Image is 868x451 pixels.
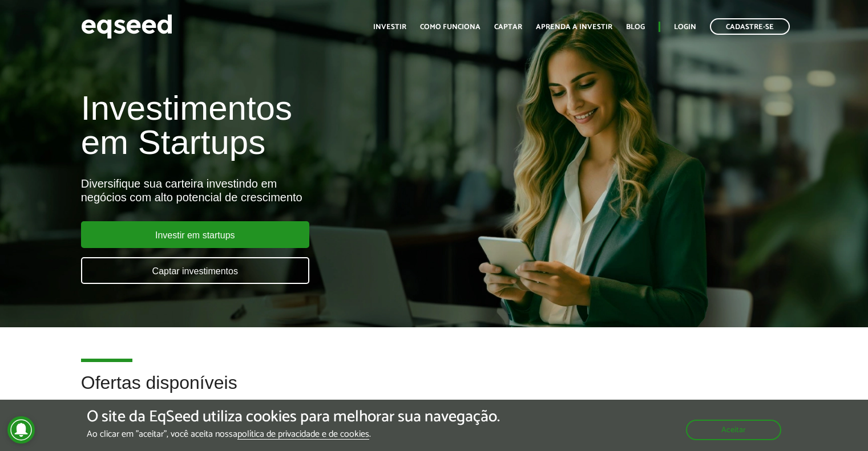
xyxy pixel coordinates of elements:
a: Investir [373,23,406,31]
p: Ao clicar em "aceitar", você aceita nossa . [87,429,500,440]
h5: O site da EqSeed utiliza cookies para melhorar sua navegação. [87,408,500,426]
a: Investir em startups [81,221,309,248]
button: Aceitar [686,420,781,440]
a: Login [674,23,696,31]
div: Diversifique sua carteira investindo em negócios com alto potencial de crescimento [81,177,498,204]
a: Captar [494,23,522,31]
a: Como funciona [420,23,481,31]
a: Cadastre-se [710,18,790,35]
a: Captar investimentos [81,257,309,284]
a: Blog [626,23,645,31]
a: Aprenda a investir [536,23,612,31]
a: política de privacidade e de cookies [237,430,369,440]
h2: Ofertas disponíveis [81,373,788,410]
h1: Investimentos em Startups [81,91,498,160]
img: EqSeed [81,11,172,42]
